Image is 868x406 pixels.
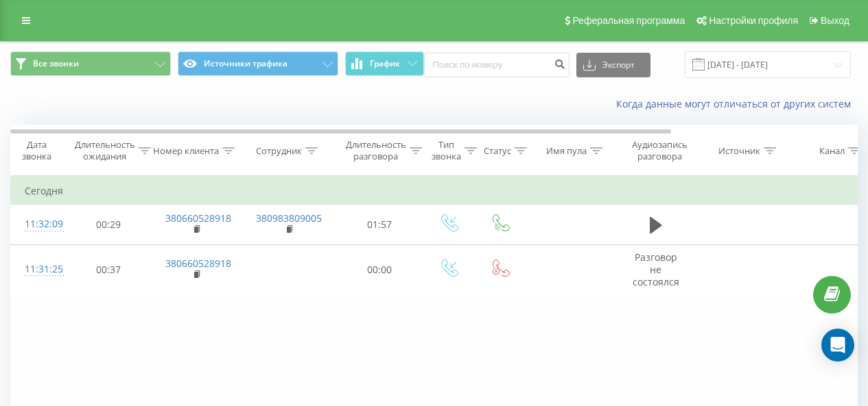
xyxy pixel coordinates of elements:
div: Аудиозапись разговора [626,139,693,162]
button: График [345,51,424,76]
div: Open Intercom Messenger [821,329,854,361]
td: 01:57 [337,205,423,244]
div: Источник [718,145,760,157]
td: 00:00 [337,244,423,295]
div: Номер клиента [153,145,219,157]
button: Экспорт [576,53,650,77]
div: Дата звонка [11,139,62,162]
span: График [370,59,400,68]
span: Все звонки [33,58,79,69]
input: Поиск по номеру [424,53,570,77]
a: Когда данные могут отличаться от других систем [616,97,858,110]
a: 380983809005 [256,212,322,225]
div: 11:32:09 [25,211,52,238]
span: Разговор не состоялся [633,251,679,288]
div: Статус [484,145,511,157]
td: 00:37 [66,244,152,295]
td: 00:29 [66,205,152,244]
div: Имя пула [546,145,587,157]
div: Длительность ожидания [75,139,135,162]
a: 380660528918 [165,257,231,270]
div: Сотрудник [256,145,302,157]
button: Источники трафика [178,51,338,76]
div: 11:31:25 [25,256,52,283]
span: Выход [821,15,849,26]
div: Длительность разговора [346,139,406,162]
span: Реферальная программа [572,15,685,26]
div: Тип звонка [432,139,461,162]
div: Канал [819,145,845,157]
a: 380660528918 [165,212,231,225]
span: Настройки профиля [709,15,798,26]
button: Все звонки [10,51,171,76]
